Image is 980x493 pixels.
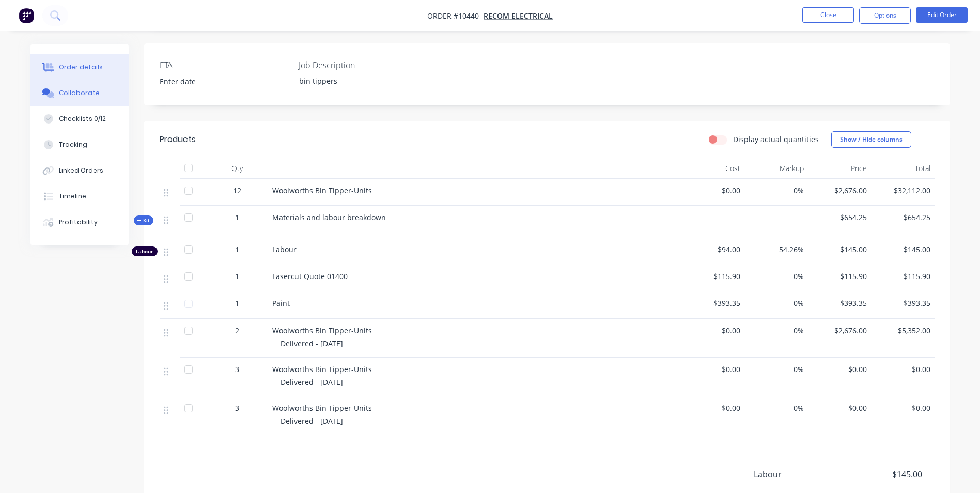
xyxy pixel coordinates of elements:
span: $0.00 [875,364,930,375]
span: Delivered - [DATE] [281,338,343,348]
div: Kit [134,215,153,225]
label: Job Description [299,59,428,71]
div: Checklists 0/12 [59,114,106,124]
div: Collaborate [59,88,100,98]
span: Delivered - [DATE] [281,377,343,387]
span: Woolworths Bin Tipper-Units [272,364,372,374]
button: Order details [30,54,129,80]
div: Products [160,133,196,146]
input: Enter date [152,74,281,89]
span: $393.35 [812,298,867,309]
button: Edit Order [916,7,968,23]
span: 3 [235,403,239,413]
span: $0.00 [686,185,741,196]
div: Total [871,158,935,179]
span: $0.00 [686,403,741,413]
span: $5,352.00 [875,325,930,336]
span: Delivered - [DATE] [281,416,343,426]
span: $115.90 [686,271,741,282]
button: Timeline [30,183,129,209]
span: $115.90 [812,271,867,282]
span: $0.00 [812,364,867,375]
button: Options [859,7,911,24]
span: 1 [235,212,239,223]
span: Labour [272,244,297,254]
span: 0% [749,271,804,282]
span: Paint [272,298,290,308]
span: $654.25 [812,212,867,223]
span: Order #10440 - [427,11,484,21]
button: Profitability [30,209,129,235]
img: Factory [19,8,34,23]
span: 54.26% [749,244,804,255]
span: 12 [233,185,241,196]
span: 1 [235,244,239,255]
span: 1 [235,298,239,309]
span: Materials and labour breakdown [272,212,386,222]
span: $0.00 [686,325,741,336]
span: 0% [749,325,804,336]
button: Close [802,7,854,23]
span: Lasercut Quote 01400 [272,271,348,281]
div: Labour [132,246,158,256]
span: Woolworths Bin Tipper-Units [272,403,372,413]
span: 3 [235,364,239,375]
span: 0% [749,364,804,375]
label: Display actual quantities [733,134,819,145]
span: $654.25 [875,212,930,223]
button: Collaborate [30,80,129,106]
div: Price [808,158,872,179]
span: 0% [749,403,804,413]
span: 2 [235,325,239,336]
span: 1 [235,271,239,282]
a: Recom Electrical [484,11,553,21]
span: $145.00 [812,244,867,255]
button: Show / Hide columns [831,131,911,148]
div: Order details [59,63,103,72]
div: Qty [206,158,268,179]
span: $2,676.00 [812,325,867,336]
span: $115.90 [875,271,930,282]
button: Checklists 0/12 [30,106,129,132]
span: $0.00 [686,364,741,375]
span: Woolworths Bin Tipper-Units [272,186,372,195]
span: 0% [749,298,804,309]
span: $0.00 [875,403,930,413]
button: Linked Orders [30,158,129,183]
span: Kit [137,217,150,224]
span: $2,676.00 [812,185,867,196]
button: Tracking [30,132,129,158]
span: $94.00 [686,244,741,255]
div: Timeline [59,192,86,201]
div: Cost [681,158,745,179]
span: 0% [749,185,804,196]
span: $393.35 [686,298,741,309]
span: Woolworths Bin Tipper-Units [272,326,372,335]
span: Labour [754,468,846,481]
span: $145.00 [875,244,930,255]
span: $0.00 [812,403,867,413]
span: $32,112.00 [875,185,930,196]
span: $393.35 [875,298,930,309]
div: Linked Orders [59,166,103,175]
div: Tracking [59,140,87,149]
div: bin tippers [291,73,420,88]
span: $145.00 [845,468,922,481]
label: ETA [160,59,289,71]
div: Markup [744,158,808,179]
div: Profitability [59,218,98,227]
